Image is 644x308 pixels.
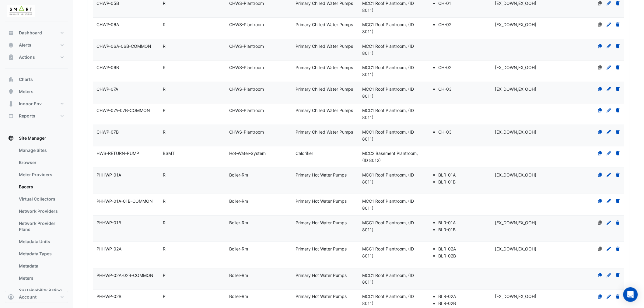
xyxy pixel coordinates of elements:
[362,294,414,306] span: MCC1 Roof Plantroom, (ID 8011)
[362,151,418,163] span: MCC2 Basement Plantroom, (ID 8012)
[96,151,139,156] span: HWS-RETURN-PUMP
[362,22,414,34] span: MCC1 Roof Plantroom, (ID 8011)
[296,220,347,225] span: Primary Hot Water Pumps
[615,172,621,177] a: Delete
[19,113,35,119] span: Reports
[19,42,31,48] span: Alerts
[606,86,612,92] a: Edit
[296,151,313,156] span: Calorifier
[163,246,166,251] span: R
[96,44,151,49] span: CHWP-06A-06B-COMMON
[362,198,414,211] span: MCC1 Roof Plantroom, (ID 8011)
[362,86,414,99] span: MCC1 Roof Plantroom, (ID 8011)
[597,108,603,113] a: Clone Equipment
[163,65,166,70] span: R
[615,294,621,299] a: Delete
[615,86,621,92] a: Delete
[229,273,248,278] span: Boiler-Rm
[7,5,35,17] img: Company Logo
[597,273,603,278] a: Clone Equipment
[606,129,612,135] a: Edit
[14,181,68,193] a: Bacers
[615,1,621,6] a: Delete
[597,129,603,135] a: Clone Equipment
[14,236,68,248] a: Metadata Units
[8,101,14,107] app-icon: Indoor Env
[495,22,537,27] span: [EX_DOWN,EX_OOH]
[606,1,612,6] a: Edit
[163,86,166,92] span: R
[597,198,603,204] a: Clone Equipment
[495,294,537,299] span: [EX_DOWN,EX_OOH]
[229,246,248,251] span: Boiler-Rm
[229,65,264,70] span: CHWS-Plantroom
[163,22,166,27] span: R
[362,65,414,77] span: MCC1 Roof Plantroom, (ID 8011)
[597,151,603,156] a: Clone Equipment
[623,287,638,302] div: Open Intercom Messenger
[19,294,37,300] span: Account
[597,86,603,92] a: Clone Equipment
[362,246,414,258] span: MCC1 Roof Plantroom, (ID 8011)
[615,273,621,278] a: Delete
[14,144,68,156] a: Manage Sites
[438,172,488,179] li: BLR-01A
[5,86,68,98] button: Meters
[14,193,68,205] a: Virtual Collectors
[606,22,612,27] a: Edit
[606,65,612,70] a: Edit
[229,220,248,225] span: Boiler-Rm
[5,110,68,122] button: Reports
[96,220,121,225] span: PHHWP-01B
[606,108,612,113] a: Edit
[495,172,537,177] span: [EX_DOWN,EX_OOH]
[362,1,414,13] span: MCC1 Roof Plantroom, (ID 8011)
[96,65,119,70] span: CHWP-06B
[597,220,603,225] a: No favourites defined
[8,54,14,60] app-icon: Actions
[296,65,353,70] span: Primary Chilled Water Pumps
[296,108,353,113] span: Primary Chilled Water Pumps
[438,253,488,260] li: BLR-02B
[163,129,166,135] span: R
[5,73,68,86] button: Charts
[163,44,166,49] span: R
[615,246,621,251] a: Delete
[495,220,537,225] span: [EX_DOWN,EX_OOH]
[163,1,166,6] span: R
[5,39,68,51] button: Alerts
[296,198,347,204] span: Primary Hot Water Pumps
[438,21,488,28] li: CH-02
[14,205,68,217] a: Network Providers
[163,273,166,278] span: R
[96,273,153,278] span: PHHWP-02A-02B-COMMON
[615,220,621,225] a: Delete
[296,1,353,6] span: Primary Chilled Water Pumps
[615,151,621,156] a: Delete
[362,44,414,56] span: MCC1 Roof Plantroom, (ID 8011)
[14,169,68,181] a: Meter Providers
[96,108,150,113] span: CHWP-07A-07B-COMMON
[5,27,68,39] button: Dashboard
[19,89,33,95] span: Meters
[19,76,33,82] span: Charts
[296,129,353,135] span: Primary Chilled Water Pumps
[296,273,347,278] span: Primary Hot Water Pumps
[163,151,175,156] span: BSMT
[362,220,414,232] span: MCC1 Roof Plantroom, (ID 8011)
[296,22,353,27] span: Primary Chilled Water Pumps
[19,135,46,141] span: Site Manager
[597,44,603,49] a: Clone Equipment
[8,30,14,36] app-icon: Dashboard
[14,248,68,260] a: Metadata Types
[163,198,166,204] span: R
[14,272,68,284] a: Meters
[163,220,166,225] span: R
[615,65,621,70] a: Delete
[19,30,42,36] span: Dashboard
[597,22,603,27] a: No favourites defined
[96,86,118,92] span: CHWP-07A
[19,54,35,60] span: Actions
[362,129,414,142] span: MCC1 Roof Plantroom, (ID 8011)
[8,76,14,82] app-icon: Charts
